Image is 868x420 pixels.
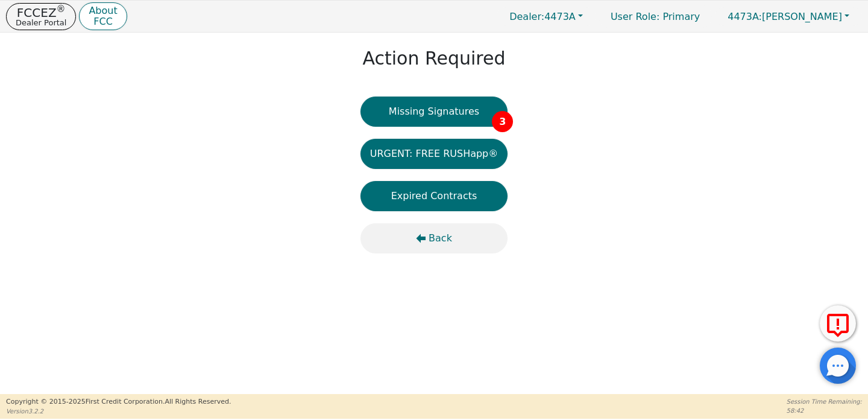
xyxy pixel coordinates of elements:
p: Dealer Portal [16,19,66,27]
button: Back [360,223,508,253]
button: 4473A:[PERSON_NAME] [715,7,862,26]
span: [PERSON_NAME] [728,11,842,22]
button: Dealer:4473A [497,7,596,26]
span: All Rights Reserved. [165,398,231,406]
p: Primary [599,5,712,28]
span: User Role : [611,11,659,22]
span: Dealer: [509,11,544,22]
p: Version 3.2.2 [6,407,231,416]
p: FCC [89,17,117,27]
p: FCCEZ [16,7,66,19]
span: 4473A: [728,11,762,22]
sup: ® [57,4,66,14]
p: About [89,6,117,16]
button: Missing Signatures3 [360,97,508,127]
button: AboutFCC [79,2,127,31]
button: FCCEZ®Dealer Portal [6,3,76,30]
p: Copyright © 2015- 2025 First Credit Corporation. [6,397,231,407]
button: URGENT: FREE RUSHapp® [360,139,508,169]
p: Session Time Remaining: [787,397,862,406]
p: 58:42 [787,406,862,415]
h1: Action Required [362,48,505,69]
button: Report Error to FCC [820,305,856,342]
span: 3 [492,111,513,132]
button: Expired Contracts [360,181,508,211]
a: User Role: Primary [599,5,712,28]
span: 4473A [509,11,576,22]
span: Back [429,231,452,246]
